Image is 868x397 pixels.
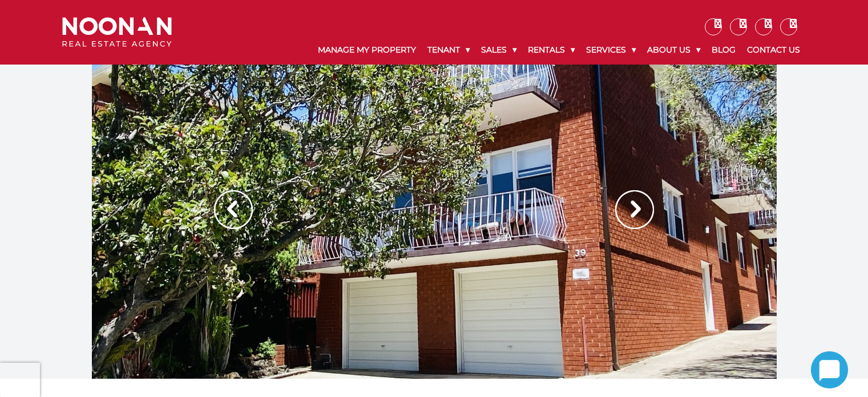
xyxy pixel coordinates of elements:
[741,35,806,65] a: Contact Us
[522,35,580,65] a: Rentals
[580,35,641,65] a: Services
[422,35,475,65] a: Tenant
[312,35,422,65] a: Manage My Property
[62,17,172,47] img: Noonan Real Estate Agency
[615,190,654,229] img: Arrow slider
[475,35,522,65] a: Sales
[641,35,706,65] a: About Us
[706,35,741,65] a: Blog
[214,190,253,229] img: Arrow slider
